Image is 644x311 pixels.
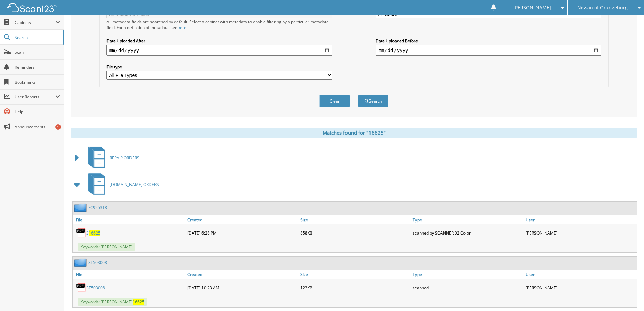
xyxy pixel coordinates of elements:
[186,270,299,279] a: Created
[15,79,60,85] span: Bookmarks
[106,19,332,30] div: All metadata fields are searched by default. Select a cabinet with metadata to enable filtering b...
[524,215,637,224] a: User
[88,260,107,265] a: 3T503008
[84,145,139,171] a: REPAIR ORDERS
[186,215,299,224] a: Created
[524,226,637,240] div: [PERSON_NAME]
[15,64,60,70] span: Reminders
[55,124,61,130] div: 1
[106,38,332,44] label: Date Uploaded After
[177,25,186,30] a: here
[106,64,332,70] label: File type
[299,215,411,224] a: Size
[299,281,411,294] div: 123KB
[186,281,299,294] div: [DATE] 10:23 AM
[186,226,299,240] div: [DATE] 6:28 PM
[299,226,411,240] div: 858KB
[610,279,644,311] iframe: Chat Widget
[411,281,524,294] div: scanned
[78,243,135,251] span: Keywords: [PERSON_NAME]
[15,20,55,25] span: Cabinets
[15,35,59,40] span: Search
[319,95,350,107] button: Clear
[76,283,86,293] img: PDF.png
[110,155,139,161] span: REPAIR ORDERS
[358,95,388,107] button: Search
[513,6,551,10] span: [PERSON_NAME]
[411,226,524,240] div: scanned by SCANNER 02 Color
[73,270,186,279] a: File
[577,6,628,10] span: Nissan of Orangeburg
[15,124,60,130] span: Announcements
[15,109,60,115] span: Help
[524,281,637,294] div: [PERSON_NAME]
[106,45,332,56] input: start
[110,182,159,187] span: [DOMAIN_NAME] ORDERS
[86,285,105,291] a: 3T503008
[84,171,159,198] a: [DOMAIN_NAME] ORDERS
[71,128,637,138] div: Matches found for "16625"
[78,298,147,306] span: Keywords: [PERSON_NAME]
[74,203,88,212] img: folder2.png
[76,228,86,238] img: PDF.png
[15,94,55,100] span: User Reports
[411,270,524,279] a: Type
[74,258,88,267] img: folder2.png
[7,3,57,12] img: scan123-logo-white.svg
[376,38,601,44] label: Date Uploaded Before
[299,270,411,279] a: Size
[89,230,100,236] span: 16625
[524,270,637,279] a: User
[376,45,601,56] input: end
[411,215,524,224] a: Type
[133,299,144,305] span: 16625
[15,49,60,55] span: Scan
[86,230,100,236] a: 316625
[73,215,186,224] a: File
[88,205,107,210] a: FC925318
